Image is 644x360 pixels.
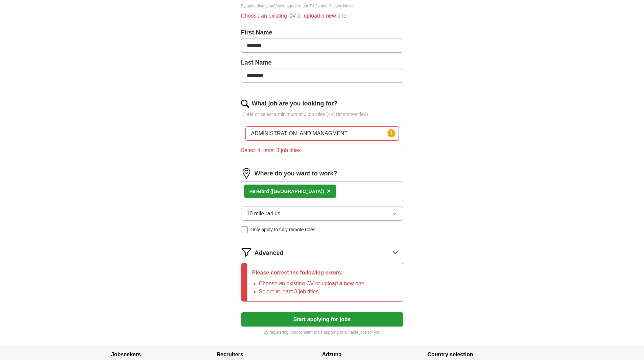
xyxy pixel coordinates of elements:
img: search.png [241,100,249,108]
button: 10 mile radius [241,207,403,221]
label: Last Name [241,58,403,67]
img: filter [241,247,252,258]
span: Only apply to fully remote roles [251,226,315,233]
div: By uploading your CV you agree to our and . [241,3,403,9]
label: What job are you looking for? [252,99,338,108]
li: Select at least 3 job titles [259,288,364,296]
label: Where do you want to work? [255,169,337,178]
button: × [327,186,331,196]
span: 10 mile radius [247,210,281,218]
a: T&Cs [309,4,319,8]
span: ([GEOGRAPHIC_DATA]) [270,189,324,194]
label: First Name [241,28,403,37]
div: Choose an existing CV or upload a new one [241,12,403,20]
div: Select at least 3 job titles [241,146,403,154]
button: Start applying for jobs [241,312,403,327]
input: Type a job title and press enter [245,126,399,141]
strong: Hereford [249,189,269,194]
p: By registering, you consent to us applying to suitable jobs for you [241,329,403,335]
input: Only apply to fully remote roles [241,226,248,233]
a: Privacy Notice [329,4,355,8]
span: Advanced [255,248,284,258]
span: × [327,187,331,195]
li: Choose an existing CV or upload a new one [259,280,364,288]
img: location.png [241,168,252,179]
p: Please correct the following errors: [252,269,364,277]
p: Enter or select a minimum of 3 job titles (4-8 recommended) [241,111,403,118]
